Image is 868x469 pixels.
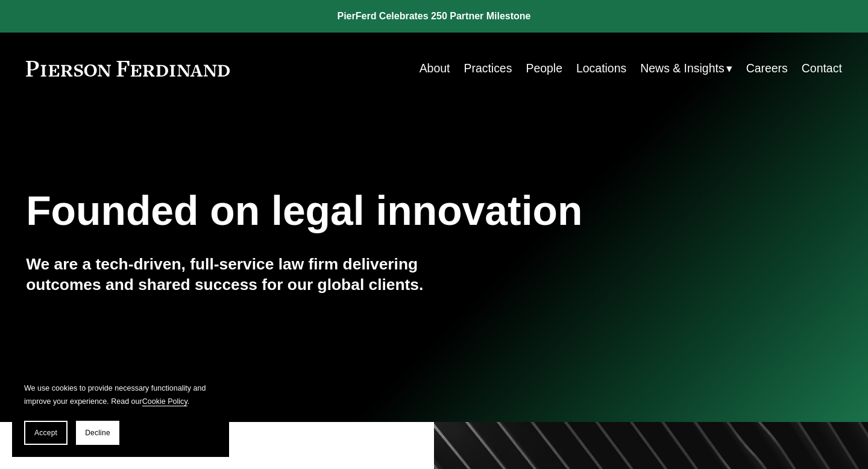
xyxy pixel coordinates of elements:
span: News & Insights [640,58,724,79]
a: folder dropdown [640,57,732,80]
button: Decline [76,421,119,445]
a: Cookie Policy [142,397,187,406]
a: Practices [464,57,512,80]
a: People [526,57,562,80]
a: Contact [802,57,842,80]
h4: We are a tech-driven, full-service law firm delivering outcomes and shared success for our global... [26,254,434,295]
a: About [420,57,450,80]
section: Cookie banner [12,370,229,457]
a: Locations [576,57,626,80]
h1: Founded on legal innovation [26,187,706,234]
span: Decline [85,429,110,437]
span: Accept [34,429,57,437]
a: Careers [746,57,788,80]
p: We use cookies to provide necessary functionality and improve your experience. Read our . [24,382,217,409]
button: Accept [24,421,68,445]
